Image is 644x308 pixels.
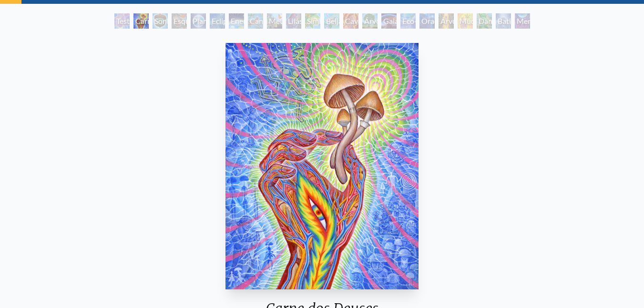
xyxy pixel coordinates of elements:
font: Mente Terrestre [517,16,546,37]
font: Esquilo [174,16,198,25]
font: Orações Planetárias [421,16,459,37]
font: Metamorfose [269,16,314,25]
font: Gaia [383,16,399,25]
font: Carne dos Deuses [135,16,160,48]
font: Beija-flor [326,16,345,37]
font: Árvore da Visão [440,16,463,48]
font: Lilás [288,16,303,25]
font: Árvore e Pessoa [364,16,388,48]
img: Flesh-of-the-Gods-2021-Alex-Grey-watermarked.jpg [225,43,419,289]
font: Sonho de bolota [154,16,176,48]
font: Dança da Cannabia [479,16,510,48]
font: Batismo no Oceano da Consciência [498,16,537,71]
font: Planeta Pessoa [193,16,218,37]
font: Simbiose: Vespa-das-galha e [PERSON_NAME] [307,16,367,83]
font: Energias da Terra [231,16,259,48]
font: Eclipse [212,16,235,25]
font: Eco-Atlas [402,16,419,37]
font: Testemunha da Terra [116,16,156,48]
font: Canção de [US_STATE] [250,16,288,48]
font: Mudra de Cannabis [460,16,491,48]
font: Cavalo Vajra [345,16,368,37]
